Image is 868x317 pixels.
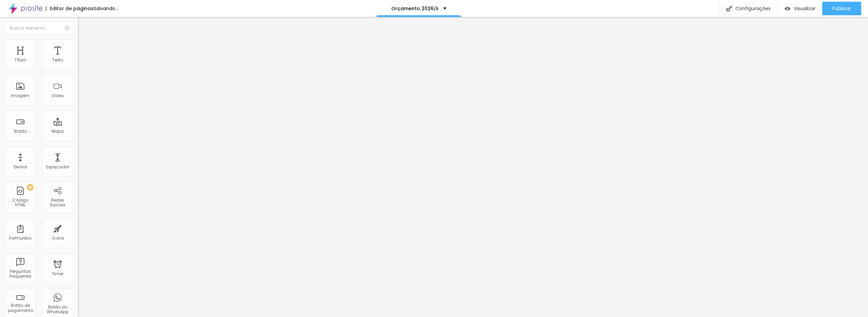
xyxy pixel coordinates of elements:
div: Editor de páginas [46,6,94,11]
div: Código HTML [7,198,34,208]
img: Icone [726,6,732,12]
img: view-1.svg [785,6,790,12]
div: Imagem [11,93,29,98]
p: Orçamento 2026/ii [391,6,438,11]
div: Vídeo [52,93,64,98]
div: Divisor [14,165,27,169]
div: Texto [52,58,63,62]
div: Mapa [52,129,64,134]
span: Visualizar [794,6,815,11]
div: Perguntas frequentes [7,269,34,279]
div: Timer [52,272,63,276]
iframe: Editor [78,17,868,317]
div: Espaçador [46,165,69,169]
div: Ícone [52,236,64,241]
div: Formulário [9,236,32,241]
div: Botão [14,129,27,134]
div: Botão do WhatsApp [44,305,71,315]
div: Título [15,58,26,62]
img: Icone [65,26,69,30]
div: Salvando... [94,6,118,11]
button: Publicar [822,2,861,15]
input: Buscar elemento [5,22,73,34]
div: Botão de pagamento [7,303,34,313]
button: Visualizar [778,2,822,15]
span: Publicar [832,6,851,11]
div: Redes Sociais [44,198,71,208]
